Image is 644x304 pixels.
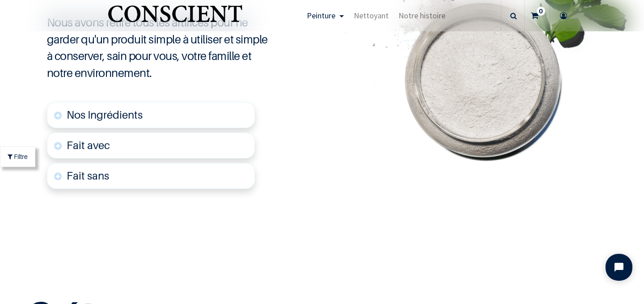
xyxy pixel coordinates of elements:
sup: 0 [537,7,545,16]
font: Fait avec [67,139,110,152]
span: Nettoyant [354,10,389,21]
span: Nos Ingrédients [67,108,143,121]
span: Filtre [14,152,28,161]
span: Peinture [307,10,335,21]
span: Notre histoire [398,10,445,21]
iframe: Tidio Chat [598,246,640,288]
font: Fait sans [67,169,109,182]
